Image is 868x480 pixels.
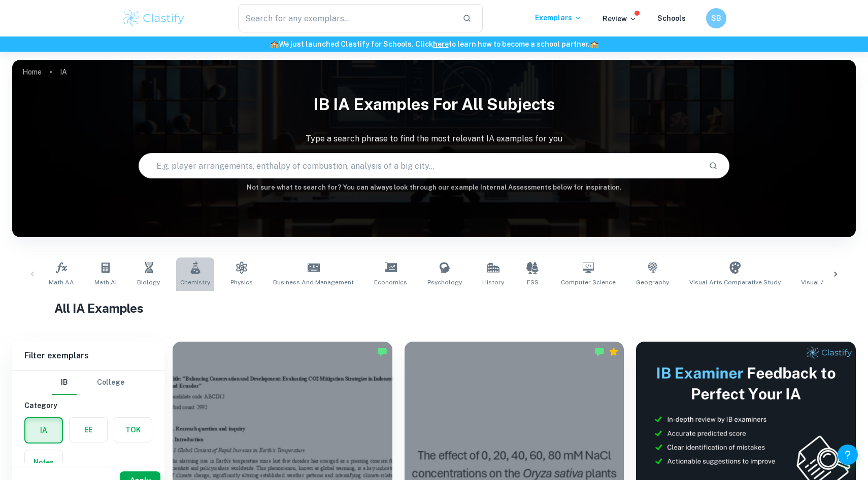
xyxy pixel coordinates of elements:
[689,278,781,287] span: Visual Arts Comparative Study
[838,445,858,465] button: Help and Feedback
[561,278,616,287] span: Computer Science
[273,278,354,287] span: Business and Management
[12,88,856,121] h1: IB IA examples for all subjects
[70,418,107,442] button: EE
[180,278,210,287] span: Chemistry
[705,157,722,174] button: Search
[657,14,686,22] a: Schools
[374,278,407,287] span: Economics
[54,299,814,317] h1: All IA Examples
[24,400,152,411] h6: Category
[636,278,669,287] span: Geography
[49,278,74,287] span: Math AA
[590,40,598,48] span: 🏫
[52,371,124,395] div: Filter type choice
[137,278,160,287] span: Biology
[52,371,77,395] button: IB
[270,40,279,48] span: 🏫
[139,152,700,180] input: E.g. player arrangements, enthalpy of combustion, analysis of a big city...
[594,347,605,357] img: Marked
[609,347,619,357] div: Premium
[230,278,253,287] span: Physics
[12,342,164,370] h6: Filter exemplars
[97,371,124,395] button: College
[2,39,866,50] h6: We just launched Clastify for Schools. Click to learn how to become a school partner.
[12,182,856,193] h6: Not sure what to search for? You can always look through our example Internal Assessments below f...
[22,65,42,79] a: Home
[238,4,454,32] input: Search for any exemplars...
[711,13,722,24] h6: SB
[433,40,449,48] a: here
[377,347,387,357] img: Marked
[482,278,504,287] span: History
[121,8,186,28] img: Clastify logo
[114,418,152,442] button: TOK
[603,13,637,24] p: Review
[94,278,117,287] span: Math AI
[60,66,67,78] p: IA
[25,450,62,474] button: Notes
[706,8,726,28] button: SB
[427,278,462,287] span: Psychology
[535,12,582,23] p: Exemplars
[25,418,62,442] button: IA
[527,278,539,287] span: ESS
[12,133,856,145] p: Type a search phrase to find the most relevant IA examples for you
